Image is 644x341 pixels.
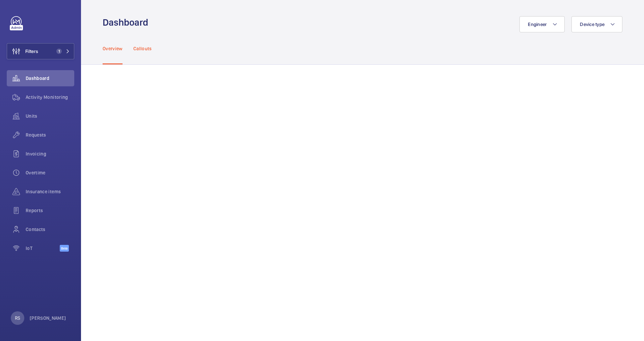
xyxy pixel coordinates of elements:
span: Overtime [26,169,74,176]
h1: Dashboard [103,16,152,29]
button: Filters1 [7,43,74,59]
span: Units [26,113,74,119]
span: IoT [26,245,60,252]
span: Insurance items [26,188,74,195]
span: Beta [60,245,69,252]
span: Invoicing [26,150,74,157]
p: Callouts [133,45,152,52]
span: 1 [56,49,62,54]
span: Device type [580,22,605,27]
button: Engineer [519,16,565,32]
p: Overview [103,45,123,52]
span: Engineer [528,22,547,27]
span: Activity Monitoring [26,94,74,101]
p: [PERSON_NAME] [30,315,66,321]
p: RS [15,315,20,321]
button: Device type [571,16,622,32]
span: Reports [26,207,74,214]
span: Dashboard [26,75,74,82]
span: Contacts [26,226,74,233]
span: Filters [25,48,38,55]
span: Requests [26,132,74,138]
